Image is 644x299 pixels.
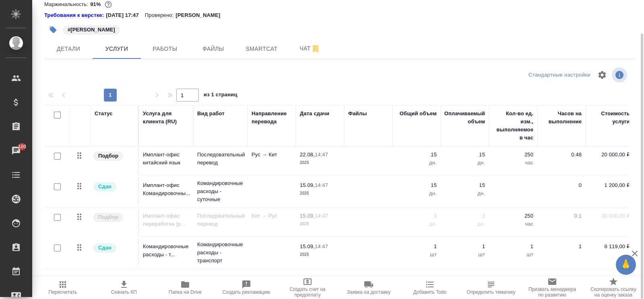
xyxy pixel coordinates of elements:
[277,276,338,299] button: Создать счет на предоплату
[445,189,485,197] p: дн.
[396,243,437,251] p: 1
[300,182,315,188] p: 15.09,
[223,289,270,295] span: Создать рекламацию
[315,182,328,188] p: 14:47
[315,213,328,219] p: 14:47
[97,44,136,54] span: Услуги
[2,141,30,161] a: 100
[537,208,586,236] td: 0.1
[49,289,77,295] span: Пересчитать
[111,289,137,295] span: Скачать КП
[146,44,184,54] span: Работы
[400,110,437,118] div: Общий объем
[300,251,340,259] p: 2025
[106,11,145,19] p: [DATE] 17:47
[197,110,225,118] div: Вид работ
[588,287,639,298] span: Скопировать ссылку на оценку заказа
[300,220,340,228] p: 2025
[493,212,533,220] p: 250
[399,276,460,299] button: Добавить Todo
[338,276,399,299] button: Заявка на доставку
[583,276,644,299] button: Скопировать ссылку на оценку заказа
[315,152,328,158] p: 14:47
[197,179,244,203] p: Командировочные расходы - суточные
[143,243,189,259] p: Командировочные расходы - т...
[466,289,515,295] span: Определить тематику
[590,151,630,159] p: 20 000,00 ₽
[300,159,340,167] p: 2025
[396,181,437,189] p: 15
[590,110,630,126] div: Стоимость услуги
[537,177,586,206] td: 0
[145,11,176,19] p: Проверено:
[291,44,329,54] span: Чат
[396,220,437,228] p: дн.
[62,26,121,33] span: Буянов Александр
[197,151,244,167] p: Последовательный перевод
[143,212,189,228] p: Имплант-офис переработка (р...
[396,159,437,167] p: дн.
[13,143,31,151] span: 100
[44,1,90,7] p: Маржинальность:
[98,213,118,221] p: Подбор
[590,212,630,220] p: 30 000,00 ₽
[493,151,533,159] p: 250
[300,213,315,219] p: 15.09,
[282,287,333,298] span: Создать счет на предоплату
[493,251,533,259] p: шт
[300,189,340,197] p: 2025
[541,110,582,126] div: Часов на выполнение
[493,220,533,228] p: час
[311,44,320,54] svg: Отписаться
[90,1,103,7] p: 91%
[493,110,533,142] div: Кол-во ед. изм., выполняемое в час
[590,243,630,251] p: 8 119,00 ₽
[49,44,88,54] span: Детали
[616,255,636,275] button: 🙏
[396,189,437,197] p: дн.
[252,110,292,126] div: Направление перевода
[493,243,533,251] p: 1
[445,220,485,228] p: дн.
[252,151,292,159] p: Рус → Кит
[612,67,629,83] span: Посмотреть информацию
[460,276,522,299] button: Определить тематику
[445,159,485,167] p: дн.
[493,159,533,167] p: час
[242,44,281,54] span: Smartcat
[300,243,315,249] p: 15.09,
[143,181,189,197] p: Имплант-офис Командировочны...
[526,69,592,81] div: split button
[315,243,328,249] p: 14:47
[445,212,485,220] p: 3
[98,244,111,252] p: Сдан
[197,212,244,228] p: Последовательный перевод
[98,152,118,160] p: Подбор
[44,21,62,39] button: Добавить тэг
[445,151,485,159] p: 15
[32,276,93,299] button: Пересчитать
[44,11,106,19] a: Требования к верстке:
[252,212,292,220] p: Кит → Рус
[537,147,586,175] td: 0.48
[95,110,113,118] div: Статус
[44,11,106,19] div: Нажми, чтобы открыть папку с инструкцией
[445,251,485,259] p: шт
[197,241,244,265] p: Командировочные расходы - транспорт
[175,11,226,19] p: [PERSON_NAME]
[592,65,612,85] span: Настроить таблицу
[68,26,115,34] p: #[PERSON_NAME]
[396,212,437,220] p: 3
[444,110,485,126] div: Оплачиваемый объем
[347,289,390,295] span: Заявка на доставку
[413,289,446,295] span: Добавить Todo
[396,251,437,259] p: шт
[300,152,315,158] p: 22.08,
[522,276,583,299] button: Призвать менеджера по развитию
[204,90,237,102] span: из 1 страниц
[143,110,189,126] div: Услуга для клиента (RU)
[155,276,216,299] button: Папка на Drive
[93,276,155,299] button: Скачать КП
[396,151,437,159] p: 15
[590,181,630,189] p: 1 200,00 ₽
